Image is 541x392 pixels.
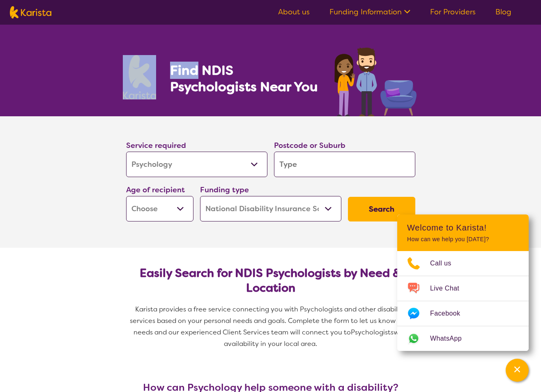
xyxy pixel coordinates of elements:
a: Web link opens in a new tab. [397,326,529,351]
input: Type [274,152,415,177]
span: Live Chat [430,282,469,295]
a: Funding Information [329,7,410,17]
p: How can we help you [DATE]? [407,236,519,243]
span: WhatsApp [430,332,472,345]
img: Karista logo [123,55,157,99]
span: Psychologists [351,328,394,337]
button: Search [348,197,415,221]
div: Channel Menu [397,214,529,351]
label: Age of recipient [126,185,185,195]
a: About us [278,7,310,17]
img: psychology [332,44,419,116]
span: Karista provides a free service connecting you with Psychologists and other disability services b... [130,305,413,337]
a: Blog [495,7,511,17]
label: Funding type [200,185,249,195]
h1: Find NDIS Psychologists Near You [170,62,322,95]
h2: Welcome to Karista! [407,223,519,233]
button: Channel Menu [506,359,529,382]
ul: Choose channel [397,251,529,351]
h2: Easily Search for NDIS Psychologists by Need & Location [133,266,409,295]
label: Postcode or Suburb [274,141,345,150]
span: Call us [430,257,461,270]
span: Facebook [430,307,470,320]
img: Karista logo [10,6,51,18]
label: Service required [126,141,186,150]
a: For Providers [430,7,476,17]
